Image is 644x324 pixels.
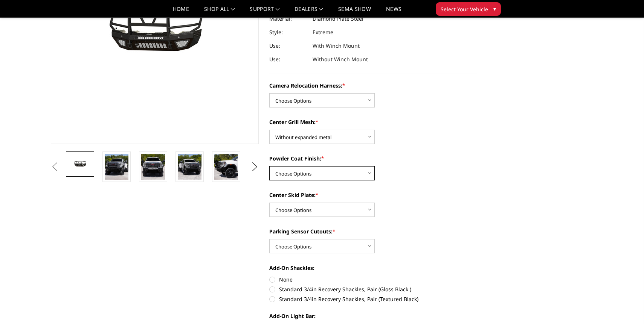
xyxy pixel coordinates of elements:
[313,39,360,53] dd: With Winch Mount
[386,6,401,17] a: News
[269,12,307,26] dt: Material:
[493,5,496,13] span: ▾
[338,6,371,17] a: SEMA Show
[269,39,307,53] dt: Use:
[250,6,279,17] a: Support
[313,53,368,66] dd: Without Winch Mount
[269,276,477,283] label: None
[295,6,323,17] a: Dealers
[269,295,477,303] label: Standard 3/4in Recovery Shackles, Pair (Textured Black)
[313,26,333,39] dd: Extreme
[49,161,60,173] button: Previous
[269,191,477,199] label: Center Skid Plate:
[269,118,477,126] label: Center Grill Mesh:
[214,154,238,180] img: 2020-2023 GMC 2500-3500 - T2 Series - Extreme Front Bumper (receiver or winch)
[269,154,477,162] label: Powder Coat Finish:
[249,161,261,173] button: Next
[269,26,307,39] dt: Style:
[269,82,477,89] label: Camera Relocation Harness:
[269,227,477,235] label: Parking Sensor Cutouts:
[141,154,165,180] img: 2020-2023 GMC 2500-3500 - T2 Series - Extreme Front Bumper (receiver or winch)
[178,154,201,180] img: 2020-2023 GMC 2500-3500 - T2 Series - Extreme Front Bumper (receiver or winch)
[269,285,477,293] label: Standard 3/4in Recovery Shackles, Pair (Gloss Black )
[68,159,92,170] img: 2020-2023 GMC 2500-3500 - T2 Series - Extreme Front Bumper (receiver or winch)
[105,154,128,180] img: 2020-2023 GMC 2500-3500 - T2 Series - Extreme Front Bumper (receiver or winch)
[269,264,477,272] label: Add-On Shackles:
[204,6,235,17] a: shop all
[269,312,477,320] label: Add-On Light Bar:
[441,5,488,13] span: Select Your Vehicle
[436,2,501,16] button: Select Your Vehicle
[269,53,307,66] dt: Use:
[313,12,363,26] dd: Diamond Plate Steel
[173,6,189,17] a: Home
